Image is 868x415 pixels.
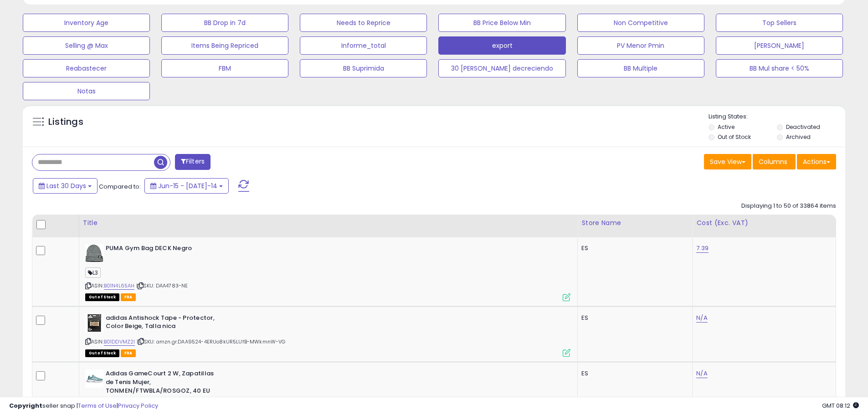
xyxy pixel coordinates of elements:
b: adidas Antishock Tape - Protector, Color Beige, Talla nica [106,314,216,333]
a: N/A [696,369,707,378]
span: | SKU: DAA4783-NE [136,282,188,289]
a: Terms of Use [78,401,117,410]
button: Last 30 Days [33,178,98,194]
button: Jun-15 - [DATE]-14 [144,178,229,194]
a: B01DDVMZ2I [104,338,135,346]
button: Top Sellers [716,14,843,32]
button: Actions [797,154,836,169]
button: PV Menor Pmin [577,36,704,55]
p: Listing States: [709,113,845,121]
a: Privacy Policy [118,401,158,410]
button: Items Being Repriced [161,36,288,55]
div: seller snap | | [9,402,158,410]
span: Jun-15 - [DATE]-14 [158,181,217,190]
button: BB Mul share < 50% [716,59,843,77]
label: Deactivated [786,123,820,131]
span: L3 [85,267,101,278]
img: 4136hPvwZNL._SL40_.jpg [85,369,103,388]
button: Notas [23,82,150,100]
button: FBM [161,59,288,77]
div: ASIN: [85,244,571,300]
div: Title [83,218,574,228]
div: Cost (Exc. VAT) [696,218,832,228]
div: ES [581,369,685,378]
h5: Listings [48,116,83,128]
span: All listings that are currently out of stock and unavailable for purchase on Amazon [85,293,119,301]
span: Last 30 Days [46,181,86,190]
span: FBA [121,293,136,301]
label: Archived [786,133,811,141]
div: ES [581,314,685,322]
button: BB Drop in 7d [161,14,288,32]
img: 61nZUR4NRcL._SL40_.jpg [85,314,103,332]
div: ASIN: [85,314,571,356]
button: Informe_total [300,36,427,55]
label: Active [718,123,734,131]
button: [PERSON_NAME] [716,36,843,55]
button: 30 [PERSON_NAME] decreciendo [438,59,565,77]
button: Inventory Age [23,14,150,32]
img: 619UexwTrvL._SL40_.jpg [85,244,103,262]
label: Out of Stock [718,133,751,141]
strong: Copyright [9,401,42,410]
div: ES [581,244,685,252]
span: Columns [759,157,787,166]
span: | SKU: amzn.gr.DAA9524-4ERUo8kUR5LUfB-MWkmnW-VG [137,338,286,345]
b: Adidas GameCourt 2 W, Zapatillas de Tenis Mujer, TONMEN/FTWBLA/ROSGOZ, 40 EU [106,369,216,397]
a: 7.39 [696,244,709,253]
button: Reabastecer [23,59,150,77]
button: BB Price Below Min [438,14,565,32]
button: BB Suprimida [300,59,427,77]
span: 2025-08-14 08:12 GMT [822,401,859,410]
button: Selling @ Max [23,36,150,55]
button: Needs to Reprice [300,14,427,32]
a: N/A [696,313,707,323]
div: Store Name [581,218,688,228]
div: Displaying 1 to 50 of 33864 items [741,202,836,210]
span: All listings that are currently out of stock and unavailable for purchase on Amazon [85,349,119,357]
button: Save View [704,154,751,169]
button: export [438,36,565,55]
button: Columns [753,154,796,169]
a: B01N4L65AH [104,282,135,290]
button: BB Multiple [577,59,704,77]
span: FBA [121,349,136,357]
button: Filters [175,154,211,170]
button: Non Competitive [577,14,704,32]
b: PUMA Gym Bag DECK Negro [106,244,216,255]
span: Compared to: [99,182,141,191]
